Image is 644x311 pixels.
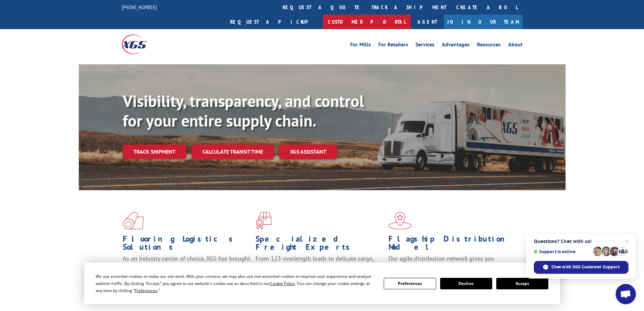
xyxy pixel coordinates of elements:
a: For Mills [350,42,371,49]
div: Chat with XGS Customer Support [534,261,628,274]
button: Preferences [384,278,436,289]
h1: Flooring Logistics Solutions [123,235,251,254]
a: Join Our Team [444,15,523,29]
a: Track shipment [123,145,186,159]
span: Questions? Chat with us! [534,239,628,244]
b: Visibility, transparency, and control for your entire supply chain. [123,90,364,131]
h1: Specialized Freight Experts [256,235,383,254]
a: XGS ASSISTANT [279,145,337,159]
span: Support is online [534,249,591,254]
a: Agent [411,15,444,29]
a: [PHONE_NUMBER] [122,4,157,10]
a: Request a pickup [225,15,323,29]
a: Advantages [442,42,470,49]
span: As an industry carrier of choice, XGS has brought innovation and dedication to flooring logistics... [123,254,250,279]
span: Preferences [135,288,158,293]
div: Cookie Consent Prompt [84,263,560,304]
span: Chat with XGS Customer Support [551,264,620,270]
span: Our agile distribution network gives you nationwide inventory management on demand. [388,254,513,270]
a: Calculate transit time [192,145,274,159]
a: Customer Portal [323,15,411,29]
div: Open chat [616,284,636,304]
button: Decline [440,278,492,289]
h1: Flagship Distribution Model [388,235,516,254]
img: xgs-icon-total-supply-chain-intelligence-red [123,212,144,229]
a: For Retailers [378,42,408,49]
a: About [508,42,523,49]
button: Accept [496,278,548,289]
span: Cookie Policy [270,281,295,286]
p: From 123 overlength loads to delicate cargo, our experienced staff knows the best way to move you... [256,254,383,285]
div: We use essential cookies to make our site work. With your consent, we may also use non-essential ... [96,273,376,294]
a: Services [415,42,434,49]
img: xgs-icon-flagship-distribution-model-red [388,212,412,229]
img: xgs-icon-focused-on-flooring-red [256,212,271,229]
a: Resources [477,42,501,49]
span: Close chat [623,237,631,245]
